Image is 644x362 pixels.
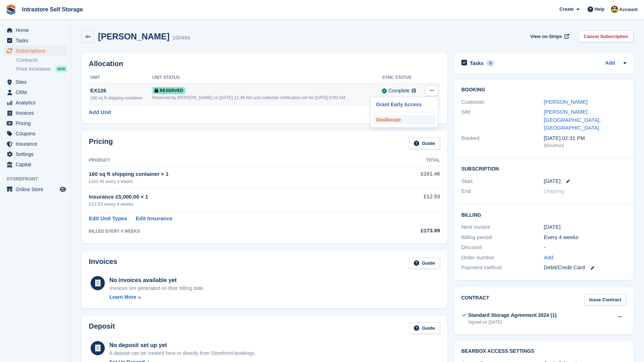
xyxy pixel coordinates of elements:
[152,72,382,83] th: Unit Status
[89,258,117,269] h2: Invoices
[382,72,422,83] th: Sync Status
[55,65,67,72] div: NEW
[4,129,67,139] a: menu
[374,189,440,212] td: £12.53
[468,319,557,325] div: Signed on [DATE]
[16,87,58,97] span: CRM
[544,223,626,231] div: [DATE]
[89,108,111,117] a: Add Unit
[4,77,67,87] a: menu
[109,276,205,285] div: No invoices available yet
[6,4,16,15] img: stora-icon-8386f47178a22dfd0bd8f6a31ec36ba5ce8667c1dd55bd0f319d3a0aa187defe.svg
[89,60,440,68] h2: Allocation
[89,137,113,149] h2: Pricing
[470,60,484,66] h2: Tasks
[461,211,626,218] h2: Billing
[6,175,71,183] span: Storefront
[89,170,374,178] div: 160 sq ft shipping container × 1
[374,166,440,188] td: £161.46
[461,134,544,149] div: Booked
[374,227,440,235] div: £173.99
[373,115,435,124] a: Deallocate
[89,201,374,208] div: £12.53 every 4 weeks
[89,215,127,223] a: Edit Unit Types
[89,72,152,83] th: Unit
[16,149,58,159] span: Settings
[59,185,67,194] a: Preview store
[461,243,544,252] div: Discount
[109,285,205,292] div: Invoices are generated on their billing date.
[461,187,544,195] div: End
[136,215,172,223] a: Edit Insurance
[486,60,494,66] div: 0
[409,322,440,334] a: Guide
[98,32,169,41] h2: [PERSON_NAME]
[109,350,256,357] p: A deposit can be created here or directly from Storefront bookings.
[544,243,626,252] div: -
[461,264,544,272] div: Payment method
[461,223,544,231] div: Next invoice
[544,254,553,262] a: Add
[16,184,58,194] span: Online Store
[4,46,67,56] a: menu
[89,228,374,234] div: BILLED EVERY 4 WEEKS
[544,177,561,185] time: 2025-08-20 23:00:00 UTC
[4,160,67,169] a: menu
[527,31,570,42] a: View on Stripe
[4,149,67,159] a: menu
[584,294,626,306] a: Issue Contract
[90,95,152,101] div: 160 sq ft shipping container
[4,98,67,108] a: menu
[611,6,618,13] img: Emily Clark
[544,142,626,149] div: Storefront
[16,118,58,128] span: Pricing
[544,188,564,194] span: Ongoing
[461,108,544,132] div: Site
[89,155,374,166] th: Product
[461,294,489,306] h2: Contract
[559,6,574,13] span: Create
[109,341,256,350] div: No deposit set up yet
[152,94,382,101] div: Reserved by [PERSON_NAME] on [DATE] 11:48 AM and customer notification set for [DATE] 6:00 AM.
[373,100,435,109] a: Grant Early Access
[595,6,605,13] span: Help
[579,31,633,42] a: Cancel Subscription
[89,322,115,334] h2: Deposit
[544,233,626,242] div: Every 4 weeks
[152,87,185,94] span: Reserved
[16,46,58,56] span: Subscriptions
[16,98,58,108] span: Analytics
[388,87,410,94] div: Complete
[374,155,440,166] th: Total
[172,34,190,42] div: 100484
[412,88,416,93] img: icon-info-grey-7440780725fd019a000dd9b08b2336e03edf1995a4989e88bcd33f0948082b44.svg
[16,25,58,35] span: Home
[461,233,544,242] div: Billing period
[4,184,67,194] a: menu
[16,139,58,149] span: Insurance
[530,33,562,40] span: View on Stripe
[468,312,557,319] div: Standard Storage Agreement 2024 (1)
[619,6,638,13] span: Account
[461,165,626,172] h2: Subscription
[16,36,58,45] span: Tasks
[605,59,615,67] a: Add
[461,349,626,354] h2: BearBox Access Settings
[16,65,67,73] a: Price increases NEW
[19,4,86,15] a: Intrastore Self Storage
[544,109,601,131] a: [PERSON_NAME][GEOGRAPHIC_DATA], [GEOGRAPHIC_DATA]
[461,98,544,106] div: Customer
[461,177,544,185] div: Start
[16,160,58,169] span: Capital
[4,108,67,118] a: menu
[16,66,50,72] span: Price increases
[16,77,58,87] span: Sites
[409,258,440,269] a: Guide
[4,139,67,149] a: menu
[544,134,626,142] div: [DATE] 02:31 PM
[16,108,58,118] span: Invoices
[109,293,205,301] a: Learn More
[4,87,67,97] a: menu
